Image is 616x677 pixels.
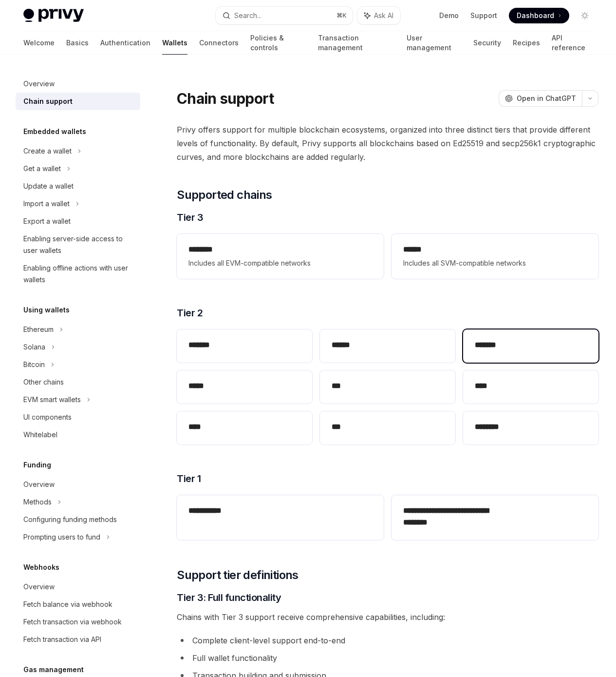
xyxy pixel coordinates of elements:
[23,616,122,628] div: Fetch transaction via webhook
[552,31,593,55] a: API reference
[16,213,140,230] a: Export a wallet
[177,472,201,485] span: Tier 1
[23,514,117,525] div: Configuring funding methods
[23,96,73,107] div: Chain support
[16,578,140,596] a: Overview
[23,145,72,157] div: Create a wallet
[517,11,554,20] span: Dashboard
[177,234,384,279] a: **** ***Includes all EVM-compatible networks
[234,10,261,21] div: Search...
[16,476,140,493] a: Overview
[16,177,140,195] a: Update a wallet
[473,31,501,55] a: Security
[374,11,393,20] span: Ask AI
[177,187,272,203] span: Supported chains
[439,11,459,20] a: Demo
[162,31,187,55] a: Wallets
[23,31,55,55] a: Welcome
[23,599,112,610] div: Fetch balance via webhook
[23,561,59,573] h5: Webhooks
[23,411,72,423] div: UI components
[16,259,140,289] a: Enabling offline actions with user wallets
[23,376,64,388] div: Other chains
[407,31,462,55] a: User management
[23,459,51,471] h5: Funding
[23,78,55,90] div: Overview
[199,31,239,55] a: Connectors
[23,581,55,593] div: Overview
[509,8,569,23] a: Dashboard
[16,408,140,426] a: UI components
[66,31,89,55] a: Basics
[177,651,598,665] li: Full wallet functionality
[216,7,353,24] button: Search...⌘K
[23,359,45,370] div: Bitcoin
[177,90,274,107] h1: Chain support
[16,373,140,391] a: Other chains
[23,479,55,490] div: Overview
[318,31,395,55] a: Transaction management
[177,567,299,583] span: Support tier definitions
[23,341,45,353] div: Solana
[23,304,70,316] h5: Using wallets
[403,257,587,269] span: Includes all SVM-compatible networks
[577,8,593,23] button: Toggle dark mode
[16,511,140,528] a: Configuring funding methods
[177,610,598,624] span: Chains with Tier 3 support receive comprehensive capabilities, including:
[250,31,306,55] a: Policies & controls
[23,394,81,406] div: EVM smart wallets
[177,634,598,647] li: Complete client-level support end-to-end
[177,306,203,320] span: Tier 2
[23,634,101,645] div: Fetch transaction via API
[392,234,598,279] a: **** *Includes all SVM-compatible networks
[188,257,372,269] span: Includes all EVM-compatible networks
[23,324,54,335] div: Ethereum
[336,12,347,19] span: ⌘ K
[16,613,140,631] a: Fetch transaction via webhook
[23,496,52,508] div: Methods
[16,596,140,613] a: Fetch balance via webhook
[470,11,497,20] a: Support
[16,75,140,93] a: Overview
[23,180,74,192] div: Update a wallet
[499,90,582,107] button: Open in ChatGPT
[177,211,203,224] span: Tier 3
[23,126,86,137] h5: Embedded wallets
[100,31,150,55] a: Authentication
[23,163,61,174] div: Get a wallet
[23,233,134,256] div: Enabling server-side access to user wallets
[177,591,281,604] span: Tier 3: Full functionality
[23,9,84,22] img: light logo
[357,7,400,24] button: Ask AI
[23,531,100,543] div: Prompting users to fund
[513,31,540,55] a: Recipes
[23,664,84,676] h5: Gas management
[517,94,576,103] span: Open in ChatGPT
[177,123,598,164] span: Privy offers support for multiple blockchain ecosystems, organized into three distinct tiers that...
[23,262,134,286] div: Enabling offline actions with user wallets
[23,198,70,210] div: Import a wallet
[23,215,71,227] div: Export a wallet
[16,93,140,110] a: Chain support
[23,429,57,441] div: Whitelabel
[16,631,140,648] a: Fetch transaction via API
[16,426,140,444] a: Whitelabel
[16,230,140,259] a: Enabling server-side access to user wallets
